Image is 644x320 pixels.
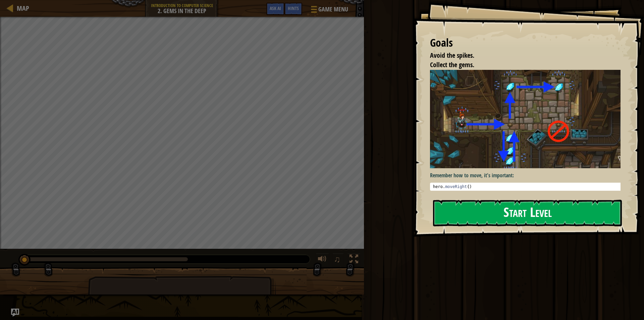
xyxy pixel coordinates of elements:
li: Avoid the spikes. [422,51,619,60]
span: Map [17,4,29,13]
button: ♫ [332,253,344,267]
button: Toggle fullscreen [347,253,361,267]
li: Collect the gems. [422,60,619,70]
p: Remember how to move, it's important: [430,172,626,179]
button: Ask AI [11,309,19,317]
button: Start Level [433,200,622,226]
button: Ask AI [266,3,284,15]
button: Game Menu [306,3,352,18]
img: Gems in the deep [430,70,626,168]
button: Adjust volume [316,253,329,267]
span: ♫ [334,254,340,264]
a: Map [13,4,29,13]
span: Game Menu [318,5,348,14]
span: Ask AI [270,5,281,11]
span: Avoid the spikes. [430,51,474,60]
span: Hints [288,5,299,11]
span: Collect the gems. [430,60,474,69]
div: Goals [430,35,621,51]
